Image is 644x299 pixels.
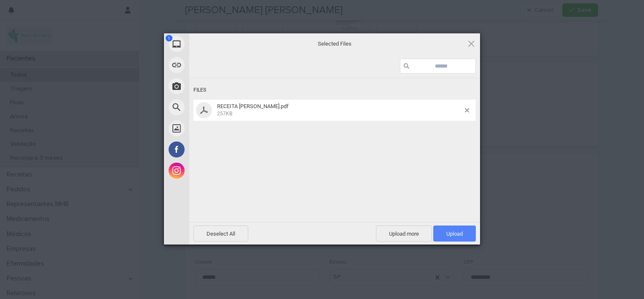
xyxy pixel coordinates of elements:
div: Instagram [164,160,265,181]
span: Upload [433,226,476,242]
span: RECEITA [PERSON_NAME].pdf [217,103,289,109]
div: Files [193,82,476,98]
div: Take Photo [164,76,265,97]
div: Facebook [164,139,265,160]
span: Upload [446,231,463,237]
div: Link (URL) [164,54,265,76]
div: Web Search [164,97,265,118]
div: Unsplash [164,118,265,139]
span: 1 [166,35,172,41]
span: Deselect All [193,226,248,242]
div: My Device [164,33,265,54]
span: 257KB [217,111,232,117]
span: Upload more [376,226,432,242]
span: Selected Files [250,40,419,48]
span: Click here or hit ESC to close picker [467,39,476,48]
span: RECEITA THIAGO RAMOS.pdf [215,103,465,117]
